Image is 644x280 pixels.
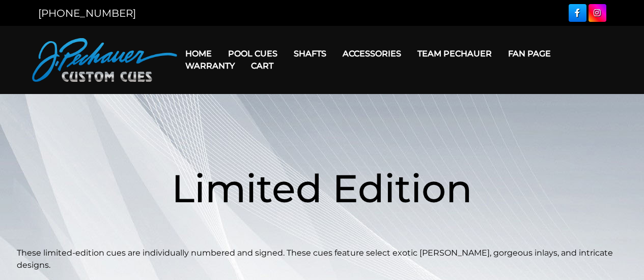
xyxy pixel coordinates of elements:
[177,41,220,67] a: Home
[286,41,334,67] a: Shafts
[17,247,628,271] p: These limited-edition cues are individually numbered and signed. These cues feature select exotic...
[177,53,243,79] a: Warranty
[409,41,500,67] a: Team Pechauer
[172,165,472,212] span: Limited Edition
[500,41,559,67] a: Fan Page
[38,7,136,19] a: [PHONE_NUMBER]
[243,53,282,79] a: Cart
[32,38,177,82] img: Pechauer Custom Cues
[334,41,409,67] a: Accessories
[220,41,286,67] a: Pool Cues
